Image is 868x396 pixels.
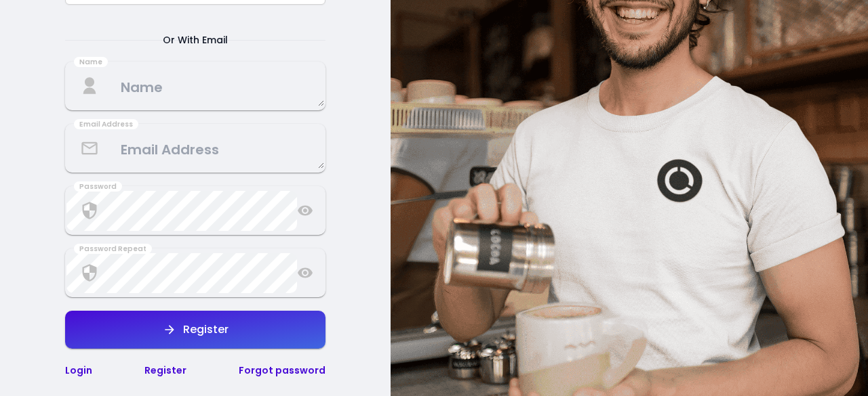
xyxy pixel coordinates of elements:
[65,364,92,377] a: Login
[74,119,138,130] div: Email Address
[74,57,108,68] div: Name
[74,244,152,255] div: Password Repeat
[65,311,325,349] button: Register
[144,364,186,377] a: Register
[239,364,325,377] a: Forgot password
[74,181,122,192] div: Password
[176,324,229,335] div: Register
[146,32,244,48] span: Or With Email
